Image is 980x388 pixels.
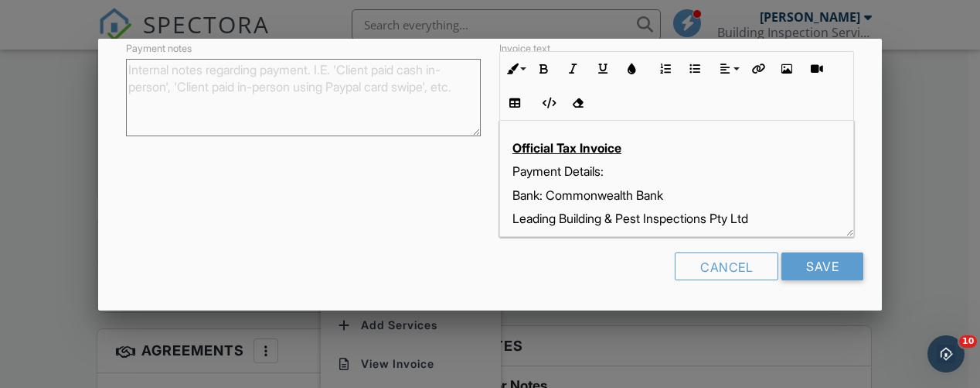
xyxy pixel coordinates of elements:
[618,54,647,84] button: Colors
[781,252,863,280] input: Save
[801,54,831,84] button: Insert Video
[126,42,192,56] label: Payment notes
[959,335,977,348] span: 10
[651,54,680,84] button: Ordered List
[743,54,772,84] button: Insert Link (Ctrl+K)
[588,54,618,84] button: Underline (Ctrl+U)
[512,163,841,180] p: Payment Details:
[512,233,841,268] p: BSB: 065 114 Account No: 1031 6053
[772,54,801,84] button: Insert Image (Ctrl+P)
[512,210,841,227] p: Leading Building & Pest Inspections Pty Ltd
[499,42,550,56] label: Invoice text
[512,140,621,156] u: Official Tax Invoice
[713,54,743,84] button: Align
[675,252,778,280] div: Cancel
[512,187,841,204] p: Bank: Commonwealth Bank
[927,335,965,373] iframe: Intercom live chat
